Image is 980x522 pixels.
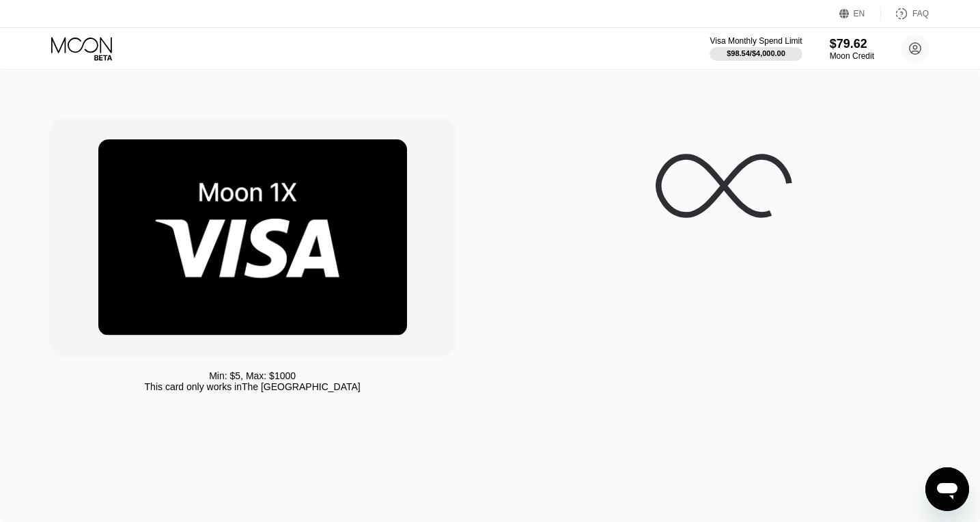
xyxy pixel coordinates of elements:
div: EN [854,9,865,18]
div: $98.54 / $4,000.00 [727,49,785,57]
div: Min: $ 5 , Max: $ 1000 [209,370,296,381]
div: Visa Monthly Spend Limit$98.54/$4,000.00 [710,36,802,61]
div: $79.62 [830,37,874,51]
div: EN [839,7,881,20]
div: FAQ [881,7,929,20]
div: Visa Monthly Spend Limit [710,36,802,46]
div: FAQ [912,9,929,18]
div: Moon Credit [830,51,874,61]
iframe: Button to launch messaging window [925,467,969,511]
div: This card only works in The [GEOGRAPHIC_DATA] [145,381,361,392]
div: $79.62Moon Credit [830,37,874,61]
